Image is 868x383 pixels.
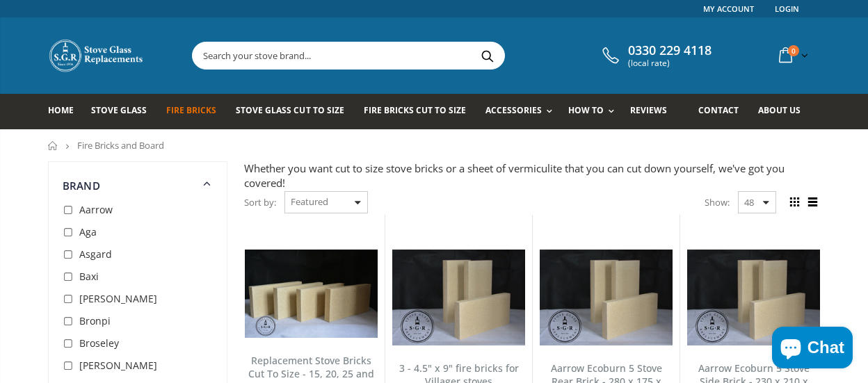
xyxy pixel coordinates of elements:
img: 3 - 4.5" x 9" fire bricks for Villager stoves [392,250,525,345]
img: Replacement Stove Bricks Cut To Size - 15, 20, 25 and 30mm's thick [245,250,378,339]
img: Stove Glass Replacement [48,38,145,73]
img: Aarrow Ecoburn 5 Stove Side Brick [687,250,820,345]
span: Fire Bricks [166,104,216,116]
span: Home [48,104,74,116]
span: 0 [788,45,799,56]
span: Show: [705,191,730,213]
inbox-online-store-chat: Shopify online store chat [768,327,857,372]
span: Asgard [79,247,112,261]
span: 0330 229 4118 [628,43,712,58]
span: Stove Glass [91,104,147,116]
div: Whether you want cut to size stove bricks or a sheet of vermiculite that you can cut down yoursel... [244,161,820,190]
input: Search your stove brand... [193,42,660,69]
span: Stove Glass Cut To Size [236,104,344,116]
a: Home [48,94,84,129]
span: Accessories [485,104,542,116]
span: Brand [63,179,100,193]
span: Contact [698,104,739,116]
a: Reviews [630,94,677,129]
span: Reviews [630,104,667,116]
span: List view [805,195,820,210]
span: Aarrow [79,203,113,216]
span: [PERSON_NAME] [79,359,157,372]
span: Broseley [79,336,119,350]
a: Stove Glass [91,94,157,129]
button: Search [472,42,503,69]
a: Fire Bricks Cut To Size [364,94,476,129]
a: 0 [773,42,811,69]
span: About us [758,104,801,116]
a: Fire Bricks [166,94,227,129]
span: Grid view [787,195,802,210]
span: (local rate) [628,58,712,68]
span: [PERSON_NAME] [79,292,157,305]
span: Fire Bricks Cut To Size [364,104,466,116]
span: How To [568,104,604,116]
a: Home [48,141,58,150]
a: About us [758,94,811,129]
a: Stove Glass Cut To Size [236,94,354,129]
span: Fire Bricks and Board [77,139,164,152]
a: Accessories [485,94,559,129]
span: Aga [79,225,97,238]
a: Contact [698,94,749,129]
span: Bronpi [79,314,111,327]
span: Baxi [79,270,99,283]
span: Sort by: [244,190,276,215]
a: How To [568,94,621,129]
img: Aarrow Ecoburn 5 Stove Rear Brick [540,250,673,345]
